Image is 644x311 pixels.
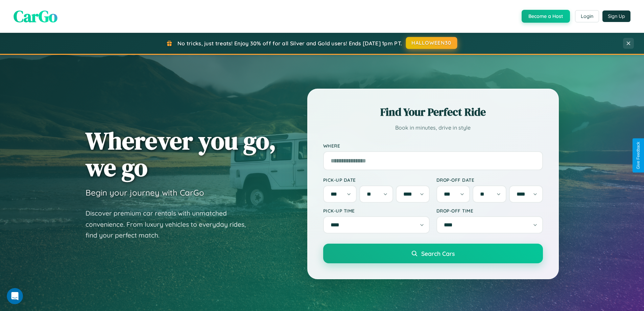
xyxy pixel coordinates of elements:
[522,10,570,23] button: Become a Host
[323,143,543,149] label: Where
[3,3,126,21] div: Open Intercom Messenger
[406,37,457,49] button: HALLOWEEN30
[86,208,255,241] p: Discover premium car rentals with unmatched convenience. From luxury vehicles to everyday rides, ...
[86,187,204,198] h3: Begin your journey with CarGo
[323,123,543,133] p: Book in minutes, drive in style
[323,208,430,214] label: Pick-up Time
[86,127,276,181] h1: Wherever you go, we go
[323,105,543,119] h2: Find Your Perfect Ride
[436,208,543,214] label: Drop-off Time
[575,10,599,22] button: Login
[421,250,455,257] span: Search Cars
[7,288,23,304] iframe: Intercom live chat
[436,177,543,183] label: Drop-off Date
[602,10,630,22] button: Sign Up
[323,244,543,263] button: Search Cars
[14,5,57,27] span: CarGo
[636,142,641,169] div: Give Feedback
[177,40,402,47] span: No tricks, just treats! Enjoy 30% off for all Silver and Gold users! Ends [DATE] 1pm PT.
[323,177,430,183] label: Pick-up Date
